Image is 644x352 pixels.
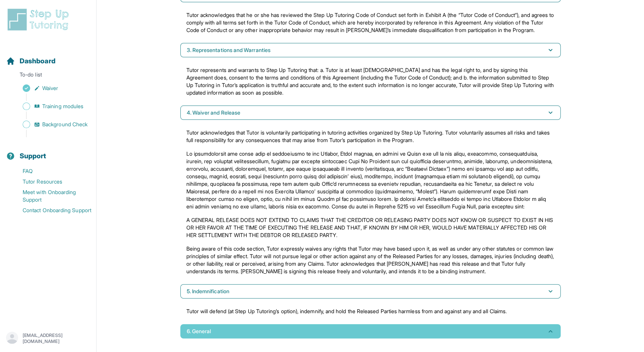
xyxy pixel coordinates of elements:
span: 4. Waiver and Release [187,109,240,116]
a: Waiver [6,83,96,93]
p: Tutor acknowledges that he or she has reviewed the Step Up Tutoring Code of Conduct set forth in ... [186,11,555,34]
p: Tutor represents and warrants to Step Up Tutoring that: a. Tutor is at least [DEMOGRAPHIC_DATA] a... [186,66,555,96]
a: Dashboard [6,56,55,66]
span: 3. Representations and Warranties [187,46,271,54]
a: Meet with Onboarding Support [6,187,96,205]
button: Support [3,139,93,164]
span: 6. General [187,328,211,335]
span: Waiver [42,84,58,92]
img: logo [6,8,73,32]
a: FAQ [6,166,96,176]
p: Being aware of this code section, Tutor expressly waives any rights that Tutor may have based upo... [186,245,555,275]
a: Tutor Code of Conduct [274,19,329,26]
span: Background Check [42,121,88,128]
p: To-do list [3,71,93,81]
a: Background Check [6,119,96,130]
button: Dashboard [3,44,93,69]
p: Lo ipsumdolorsit ame conse adip el seddoeiusmo te inc Utlabor, Etdol magnaa, en admini ve Quisn e... [186,150,555,210]
p: A GENERAL RELEASE DOES NOT EXTEND TO CLAIMS THAT THE CREDITOR OR RELEASING PARTY DOES NOT KNOW OR... [186,216,555,239]
button: [EMAIL_ADDRESS][DOMAIN_NAME] [6,332,90,345]
button: 3. Representations and Warranties [180,43,561,57]
a: Tutor Resources [6,176,96,187]
button: 4. Waiver and Release [180,106,561,120]
a: Training modules [6,101,96,112]
p: [EMAIL_ADDRESS][DOMAIN_NAME] [23,332,90,344]
p: Tutor acknowledges that Tutor is voluntarily participating in tutoring activities organized by St... [186,129,555,144]
span: 5. Indemnification [187,288,229,295]
p: Tutor will defend (at Step Up Tutoring’s option), indemnify, and hold the Released Parties harmle... [186,308,555,315]
a: Contact Onboarding Support [6,205,96,216]
button: 5. Indemnification [180,284,561,298]
span: Training modules [42,103,83,110]
span: Dashboard [20,56,55,66]
span: Support [20,151,46,161]
button: 6. General [180,324,561,338]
